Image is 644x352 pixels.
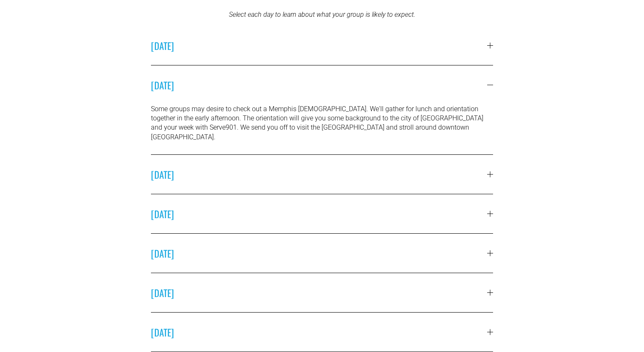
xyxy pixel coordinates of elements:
[151,39,487,52] span: [DATE]
[151,167,487,181] span: [DATE]
[151,78,487,92] span: [DATE]
[151,65,493,104] button: [DATE]
[151,313,493,352] button: [DATE]
[151,194,493,233] button: [DATE]
[229,10,415,18] em: Select each day to learn about what your group is likely to expect.
[151,246,487,260] span: [DATE]
[151,155,493,194] button: [DATE]
[151,207,487,221] span: [DATE]
[151,286,487,300] span: [DATE]
[151,104,493,155] div: [DATE]
[151,273,493,312] button: [DATE]
[151,325,487,339] span: [DATE]
[151,104,493,142] p: Some groups may desire to check out a Memphis [DEMOGRAPHIC_DATA]. We'll gather for lunch and orie...
[151,234,493,273] button: [DATE]
[151,26,493,65] button: [DATE]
